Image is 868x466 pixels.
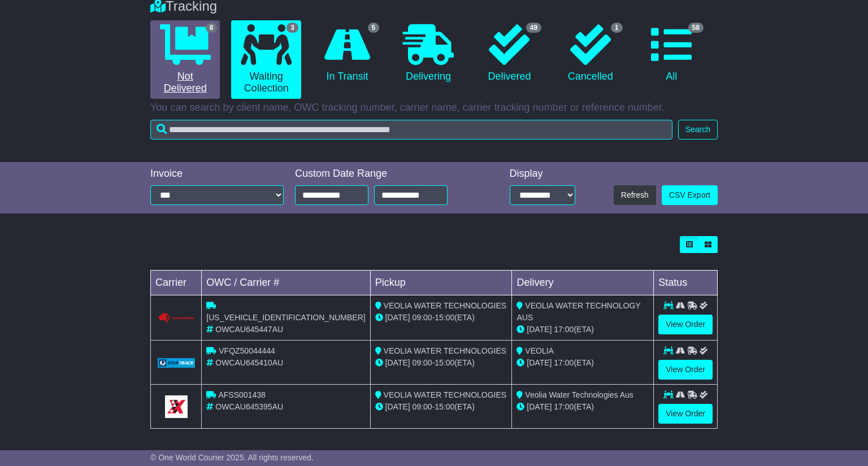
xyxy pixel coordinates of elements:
span: OWCAU645410AU [215,358,283,367]
span: 8 [206,23,218,33]
div: - (ETA) [375,401,507,413]
div: Display [510,168,575,180]
button: Refresh [614,185,656,205]
p: You can search by client name, OWC tracking number, carrier name, carrier tracking number or refe... [150,102,718,114]
td: Delivery [512,271,654,295]
span: 3 [287,23,298,33]
a: 1 Cancelled [555,20,625,87]
td: Pickup [370,271,512,295]
a: 5 In Transit [313,20,382,87]
span: VFQZ50044444 [219,346,275,355]
a: View Order [658,404,713,424]
div: Custom Date Range [295,168,476,180]
a: 3 Waiting Collection [231,20,301,99]
span: 09:00 [413,358,432,367]
div: - (ETA) [375,357,507,369]
span: 15:00 [435,402,454,411]
a: View Order [658,360,713,380]
img: GetCarrierServiceLogo [165,395,188,418]
a: View Order [658,315,713,334]
span: 09:00 [413,402,432,411]
span: 49 [526,23,541,33]
span: OWCAU645395AU [215,402,283,411]
span: 17:00 [554,402,574,411]
span: VEOLIA WATER TECHNOLOGIES [384,346,507,355]
span: 17:00 [554,358,574,367]
span: [DATE] [527,325,552,334]
div: - (ETA) [375,312,507,324]
a: CSV Export [662,185,718,205]
span: [DATE] [527,402,552,411]
div: (ETA) [517,357,649,369]
span: © One World Courier 2025. All rights reserved. [150,453,314,462]
img: GetCarrierServiceLogo [158,358,195,368]
span: [US_VEHICLE_IDENTIFICATION_NUMBER] [206,313,365,322]
td: Carrier [151,271,202,295]
span: Veolia Water Technologies Aus [525,390,633,399]
span: 17:00 [554,325,574,334]
span: [DATE] [385,313,410,322]
td: Status [654,271,718,295]
span: OWCAU645447AU [215,325,283,334]
a: Delivering [393,20,463,87]
span: 15:00 [435,313,454,322]
img: Couriers_Please.png [158,312,195,324]
span: 58 [688,23,704,33]
button: Search [678,120,718,140]
span: 1 [611,23,623,33]
span: VEOLIA WATER TECHNOLOGIES [384,301,507,310]
div: (ETA) [517,401,649,413]
td: OWC / Carrier # [202,271,370,295]
div: (ETA) [517,324,649,336]
span: [DATE] [385,358,410,367]
a: 49 Delivered [475,20,544,87]
span: VEOLIA [525,346,554,355]
span: VEOLIA WATER TECHNOLOGY AUS [517,301,640,322]
a: 58 All [637,20,706,87]
span: 15:00 [435,358,454,367]
span: VEOLIA WATER TECHNOLOGIES [384,390,507,399]
span: [DATE] [527,358,552,367]
div: Invoice [150,168,284,180]
a: 8 Not Delivered [150,20,220,99]
span: AFSS001438 [218,390,265,399]
span: [DATE] [385,402,410,411]
span: 5 [368,23,380,33]
span: 09:00 [413,313,432,322]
